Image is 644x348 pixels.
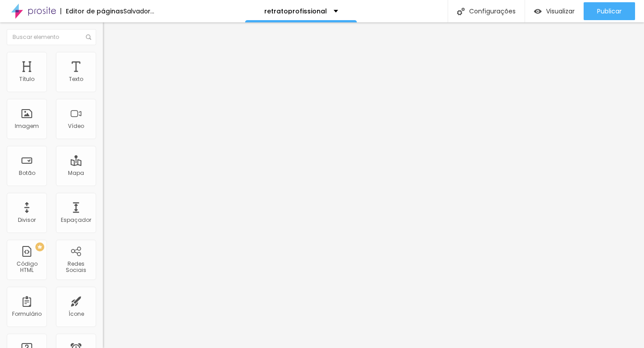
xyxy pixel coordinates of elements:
font: Mapa [68,169,84,177]
font: Redes Sociais [66,260,86,274]
font: Código HTML [17,260,38,274]
font: Vídeo [68,122,84,130]
font: Publicar [597,7,622,16]
img: Ícone [457,8,465,15]
font: retratoprofissional [264,7,327,16]
font: Título [19,75,34,83]
font: Salvador... [123,7,154,16]
font: Ícone [68,310,84,318]
iframe: Editor [103,22,644,348]
img: view-1.svg [534,8,542,15]
font: Imagem [15,122,39,130]
input: Buscar elemento [7,29,96,45]
button: Publicar [584,2,635,20]
img: Ícone [86,34,91,40]
font: Editor de páginas [66,7,123,16]
font: Divisor [18,216,36,224]
font: Visualizar [546,7,575,16]
font: Espaçador [61,216,91,224]
font: Configurações [469,7,516,16]
font: Texto [69,75,83,83]
font: Formulário [12,310,42,318]
button: Visualizar [525,2,584,20]
font: Botão [19,169,35,177]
